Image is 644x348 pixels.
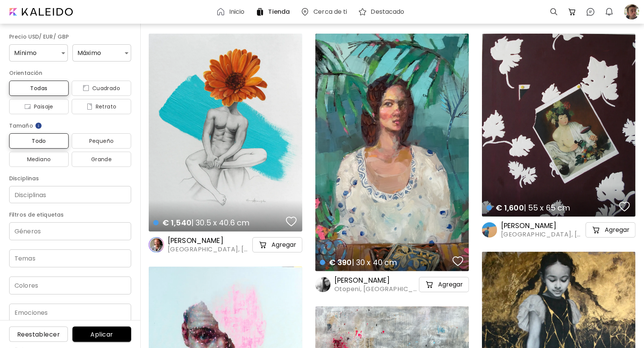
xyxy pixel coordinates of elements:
[329,257,352,268] span: € 390
[9,121,131,130] h6: Tamaño
[334,276,418,285] h6: [PERSON_NAME]
[72,99,131,114] button: iconRetrato
[15,102,63,111] span: Paisaje
[78,102,125,111] span: Retrato
[9,133,69,149] button: Todo
[72,44,131,62] div: Máximo
[15,136,63,146] span: Todo
[605,7,614,16] img: bellIcon
[271,241,296,249] h5: Agregar
[9,327,68,342] button: Reestablecer
[300,7,350,16] a: Cerca de ti
[334,285,418,293] span: Otopeni, [GEOGRAPHIC_DATA]
[15,155,63,164] span: Mediano
[315,276,469,293] a: [PERSON_NAME]Otopeni, [GEOGRAPHIC_DATA]cart-iconAgregar
[313,9,347,15] h6: Cerca de ti
[78,136,125,146] span: Pequeño
[255,7,293,16] a: Tienda
[425,280,434,289] img: cart-icon
[268,9,290,15] h6: Tienda
[315,34,469,271] a: € 390| 30 x 40 cmfavoriteshttps://cdn.kaleido.art/CDN/Artwork/172053/Primary/medium.webp?updated=...
[9,44,68,62] div: Mínimo
[605,226,630,234] h5: Agregar
[9,32,131,41] h6: Precio USD/ EUR/ GBP
[78,155,125,164] span: Grande
[35,122,42,129] img: info
[87,104,93,110] img: icon
[9,210,131,219] h6: Filtros de etiquetas
[320,257,450,267] h4: | 30 x 40 cm
[72,327,131,342] button: Aplicar
[603,5,616,18] button: bellIcon
[9,81,69,96] button: Todas
[451,254,465,269] button: favorites
[586,7,595,16] img: chatIcon
[168,245,251,254] span: [GEOGRAPHIC_DATA], [GEOGRAPHIC_DATA]
[586,222,636,238] button: cart-iconAgregar
[149,236,302,254] a: [PERSON_NAME][GEOGRAPHIC_DATA], [GEOGRAPHIC_DATA]cart-iconAgregar
[168,236,251,245] h6: [PERSON_NAME]
[72,133,131,149] button: Pequeño
[9,152,69,167] button: Mediano
[592,225,601,235] img: cart-icon
[252,237,302,253] button: cart-iconAgregar
[78,84,125,93] span: Cuadrado
[284,214,299,229] button: favorites
[24,104,31,110] img: icon
[229,9,245,15] h6: Inicio
[153,218,284,228] h4: | 30.5 x 40.6 cm
[501,221,584,230] h6: [PERSON_NAME]
[72,81,131,96] button: iconCuadrado
[9,99,69,114] button: iconPaisaje
[419,277,469,292] button: cart-iconAgregar
[79,330,125,338] span: Aplicar
[487,203,617,213] h4: | 55 x 65 cm
[162,217,191,228] span: € 1,540
[496,202,524,213] span: € 1,600
[83,85,89,91] img: icon
[72,152,131,167] button: Grande
[482,34,636,217] a: € 1,600| 55 x 65 cmfavoriteshttps://cdn.kaleido.art/CDN/Artwork/169475/Primary/medium.webp?update...
[149,34,302,231] a: € 1,540| 30.5 x 40.6 cmfavoriteshttps://cdn.kaleido.art/CDN/Artwork/175908/Primary/medium.webp?up...
[482,221,636,239] a: [PERSON_NAME][GEOGRAPHIC_DATA], [GEOGRAPHIC_DATA]cart-iconAgregar
[438,281,463,288] h5: Agregar
[259,240,268,249] img: cart-icon
[568,7,577,16] img: cart
[9,68,131,78] h6: Orientación
[617,199,632,214] button: favorites
[15,84,63,93] span: Todas
[9,174,131,183] h6: Disciplinas
[15,330,62,338] span: Reestablecer
[371,9,405,15] h6: Destacado
[216,7,248,16] a: Inicio
[501,230,584,239] span: [GEOGRAPHIC_DATA], [GEOGRAPHIC_DATA]
[358,7,408,16] a: Destacado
